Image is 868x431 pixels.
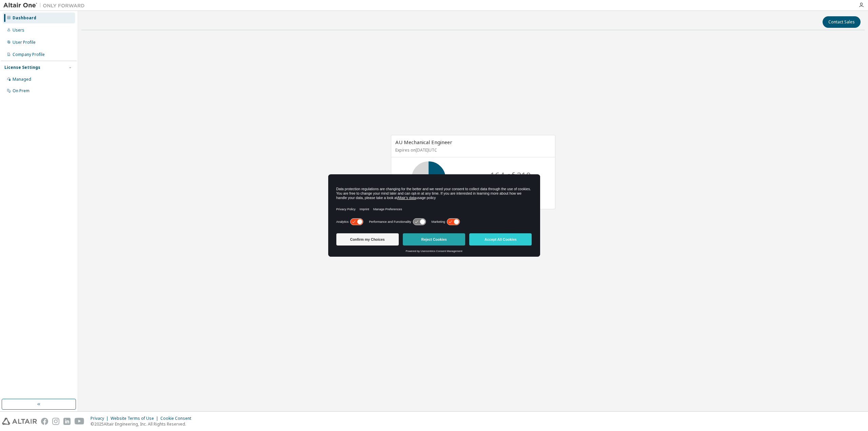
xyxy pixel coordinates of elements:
div: User Profile [13,40,36,45]
div: Website Terms of Use [111,416,160,421]
div: Users [13,27,24,33]
div: Managed [13,77,31,82]
div: On Prem [13,88,29,94]
span: AU Mechanical Engineer [395,139,452,145]
p: 164 of 210 [490,170,531,181]
img: Altair One [3,2,88,9]
p: Expires on [DATE] UTC [395,147,549,153]
div: Cookie Consent [160,416,195,421]
img: linkedin.svg [63,418,71,425]
img: facebook.svg [41,418,48,425]
div: License Settings [4,65,40,70]
div: Company Profile [13,52,45,57]
img: altair_logo.svg [2,418,37,425]
img: instagram.svg [52,418,59,425]
p: © 2025 Altair Engineering, Inc. All Rights Reserved. [91,421,195,427]
div: Dashboard [13,15,36,21]
div: Privacy [91,416,111,421]
img: youtube.svg [75,418,84,425]
button: Contact Sales [823,16,861,28]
